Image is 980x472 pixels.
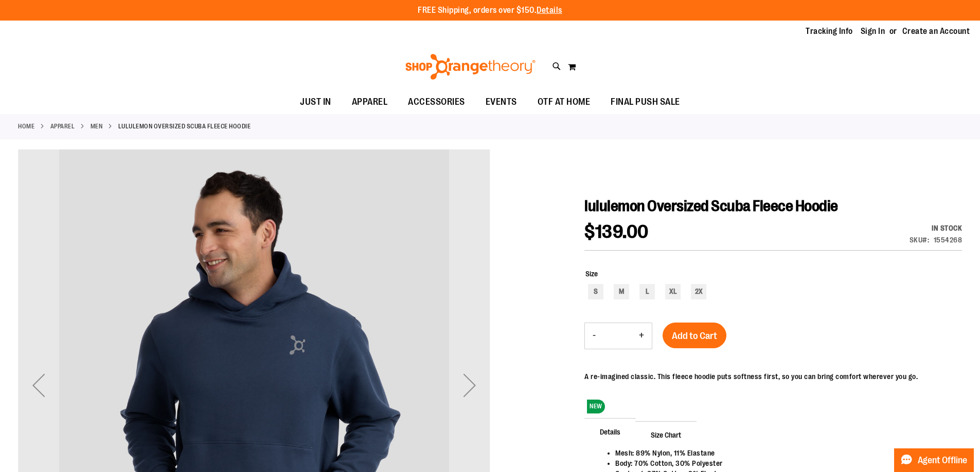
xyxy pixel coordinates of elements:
div: 2X [691,284,706,299]
a: APPAREL [342,90,398,114]
a: JUST IN [290,90,342,114]
a: APPAREL [50,122,75,131]
li: Mesh: 89% Nylon, 11% Elastane [615,448,952,458]
button: Agent Offline [894,448,974,472]
span: EVENTS [486,90,517,114]
span: Details [584,418,636,445]
strong: SKU [910,236,930,244]
button: Decrease product quantity [585,323,603,349]
a: EVENTS [475,90,527,114]
button: Add to Cart [663,323,726,348]
span: $139.00 [584,221,649,242]
img: Shop Orangetheory [404,54,537,80]
span: JUST IN [300,90,331,114]
a: Create an Account [902,26,970,37]
div: L [639,284,655,299]
span: NEW [587,400,605,413]
div: Availability [910,223,963,233]
a: ACCESSORIES [398,90,475,114]
span: APPAREL [352,90,388,114]
span: OTF AT HOME [538,90,591,114]
p: FREE Shipping, orders over $150. [418,5,562,16]
span: ACCESSORIES [408,90,465,114]
a: Sign In [861,26,885,37]
input: Product quantity [603,324,631,348]
a: OTF AT HOME [527,90,601,114]
div: S [588,284,603,299]
div: In stock [910,223,963,233]
strong: lululemon Oversized Scuba Fleece Hoodie [118,122,251,131]
span: Agent Offline [918,456,967,465]
span: lululemon Oversized Scuba Fleece Hoodie [584,197,838,215]
span: Size Chart [635,421,697,448]
a: Tracking Info [806,26,853,37]
div: M [614,284,629,299]
a: FINAL PUSH SALE [600,90,690,114]
div: A re-imagined classic. This fleece hoodie puts softness first, so you can bring comfort wherever ... [584,371,918,382]
div: XL [665,284,681,299]
span: Add to Cart [672,330,717,342]
button: Increase product quantity [631,323,652,349]
span: FINAL PUSH SALE [611,90,680,114]
div: 1554268 [934,235,963,245]
a: Details [537,6,562,15]
li: Body: 70% Cotton, 30% Polyester [615,458,952,468]
a: Home [18,122,34,131]
span: Size [585,270,598,278]
a: MEN [91,122,103,131]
